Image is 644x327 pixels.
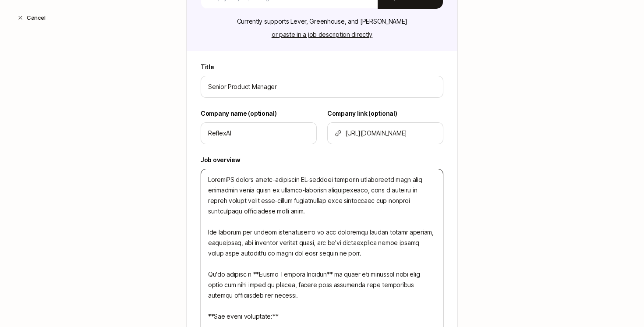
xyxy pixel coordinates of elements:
label: Company link (optional) [327,108,443,119]
label: Title [201,62,443,72]
input: Add link [345,128,436,139]
button: Cancel [11,10,52,25]
label: Company name (optional) [201,108,317,119]
label: Job overview [201,155,443,165]
input: e.g. Head of Marketing, Contract Design Lead [208,82,436,92]
input: Tell us who you're hiring for [208,128,309,139]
